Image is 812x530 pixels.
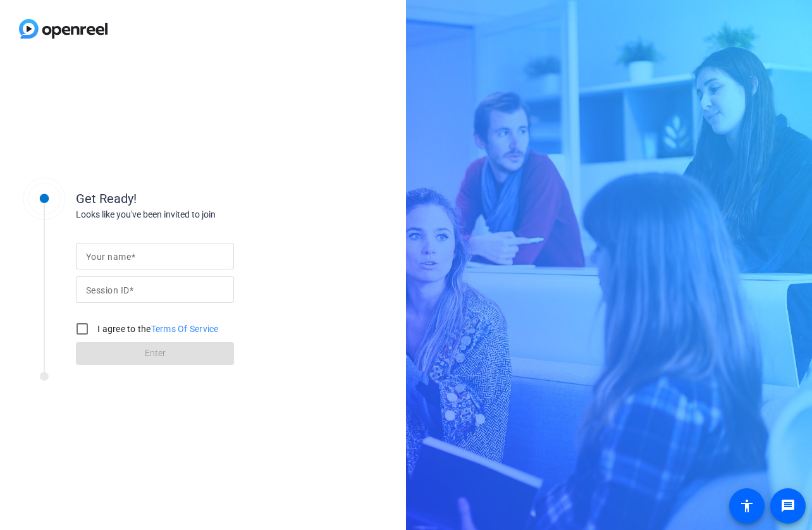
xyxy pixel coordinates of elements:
div: Looks like you've been invited to join [76,208,329,221]
label: I agree to the [95,323,219,335]
mat-icon: accessibility [739,498,754,514]
a: Terms Of Service [151,324,219,334]
div: Get Ready! [76,189,329,208]
mat-icon: message [780,498,796,514]
mat-label: Your name [86,252,131,262]
mat-label: Session ID [86,285,129,295]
